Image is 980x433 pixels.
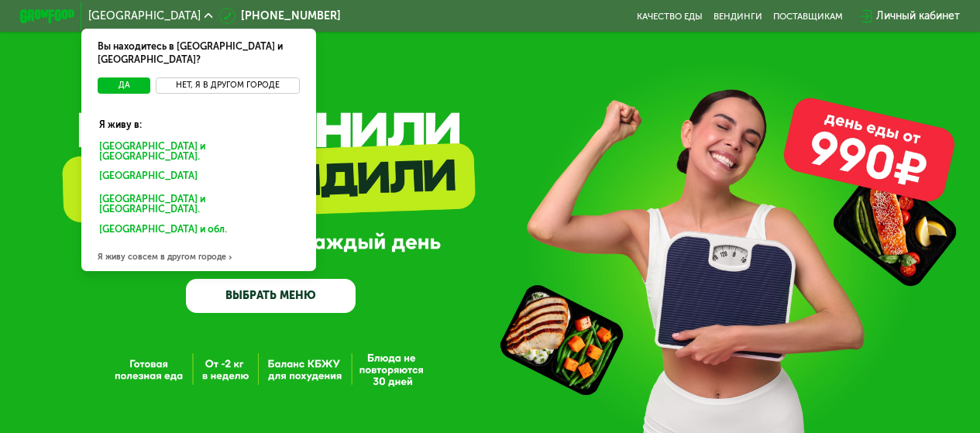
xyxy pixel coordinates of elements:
div: Личный кабинет [876,8,960,24]
a: [PHONE_NUMBER] [219,8,341,24]
button: Да [98,77,150,94]
a: Вендинги [714,11,762,22]
div: [GEOGRAPHIC_DATA] [90,167,302,188]
div: Я живу совсем в другом городе [81,244,315,271]
button: Нет, я в другом городе [156,77,299,94]
div: Вы находитесь в [GEOGRAPHIC_DATA] и [GEOGRAPHIC_DATA]? [81,29,315,77]
div: [GEOGRAPHIC_DATA] и [GEOGRAPHIC_DATA]. [90,190,308,218]
a: Качество еды [637,11,703,22]
span: [GEOGRAPHIC_DATA] [88,11,201,22]
a: ВЫБРАТЬ МЕНЮ [186,279,356,313]
div: [GEOGRAPHIC_DATA] и обл. [90,219,302,241]
div: [GEOGRAPHIC_DATA] и [GEOGRAPHIC_DATA]. [90,136,308,165]
div: поставщикам [773,11,843,22]
div: Я живу в: [90,107,308,132]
